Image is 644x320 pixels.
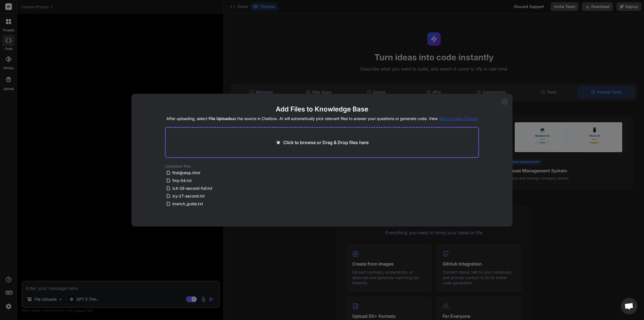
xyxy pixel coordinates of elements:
[172,193,205,199] span: icy-27-second.txt
[172,170,201,176] span: first@step.html
[209,116,232,121] span: File Uploads
[165,163,479,169] h2: Uploaded files
[172,185,213,192] span: ic4-28-second-full.txt
[172,201,204,207] span: branch_guide.txt
[439,116,477,121] span: Step-by-step Tutorial
[283,139,369,146] p: Click to browse or Drag & Drop files here
[621,298,637,314] div: Open chat
[165,105,479,114] h2: Add Files to Knowledge Base
[172,177,192,184] span: fmy-04.txt
[165,116,479,121] h4: After uploading, select as the source in Chatbox. AI will automatically pick relevant files to an...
